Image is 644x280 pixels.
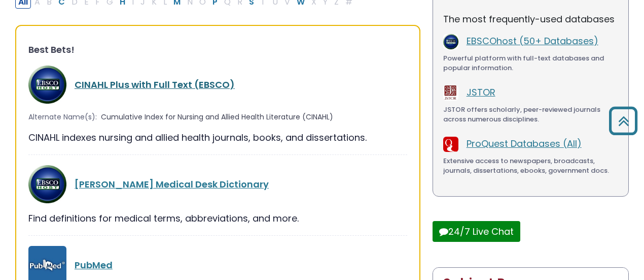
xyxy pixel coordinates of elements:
a: EBSCOhost (50+ Databases) [467,35,598,47]
a: PubMed [75,259,113,271]
a: CINAHL Plus with Full Text (EBSCO) [75,78,235,91]
a: Back to Top [605,111,641,130]
span: Cumulative Index for Nursing and Allied Health Literature (CINAHL) [101,112,333,122]
div: Extensive access to newspapers, broadcasts, journals, dissertations, ebooks, government docs. [443,156,618,176]
a: [PERSON_NAME] Medical Desk Dictionary [75,178,269,191]
div: JSTOR offers scholarly, peer-reviewed journals across numerous disciplines. [443,105,618,125]
span: Alternate Name(s): [28,112,97,122]
a: ProQuest Databases (All) [467,137,582,150]
div: Find definitions for medical terms, abbreviations, and more. [28,211,407,225]
a: JSTOR [467,86,495,99]
h3: Best Bets! [28,44,407,55]
p: The most frequently-used databases [443,12,618,26]
div: CINAHL indexes nursing and allied health journals, books, and dissertations. [28,131,407,144]
button: 24/7 Live Chat [433,221,520,242]
div: Powerful platform with full-text databases and popular information. [443,53,618,73]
